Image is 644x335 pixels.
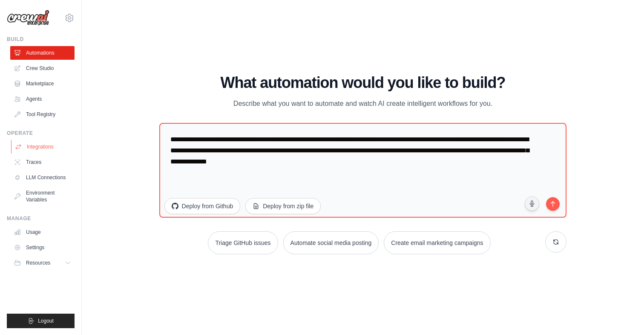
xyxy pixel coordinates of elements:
span: Resources [26,259,50,266]
a: Usage [10,225,75,239]
a: Marketplace [10,77,75,90]
button: Logout [7,314,75,328]
p: Describe what you want to automate and watch AI create intelligent workflows for you. [220,98,506,109]
span: Logout [38,318,54,324]
div: Operate [7,130,75,137]
div: Manage [7,215,75,222]
button: Resources [10,256,75,270]
a: Tool Registry [10,108,75,121]
a: Traces [10,155,75,169]
img: Logo [7,10,49,26]
a: Integrations [11,140,75,154]
button: Deploy from zip file [245,198,321,214]
a: Environment Variables [10,186,75,207]
a: LLM Connections [10,171,75,184]
iframe: Chat Widget [601,294,644,335]
a: Agents [10,92,75,106]
h1: What automation would you like to build? [159,74,567,91]
a: Crew Studio [10,61,75,75]
div: Build [7,36,75,43]
button: Triage GitHub issues [208,231,278,254]
button: Create email marketing campaigns [384,231,490,254]
a: Automations [10,46,75,60]
button: Automate social media posting [283,231,379,254]
a: Settings [10,241,75,254]
button: Deploy from Github [164,198,241,214]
